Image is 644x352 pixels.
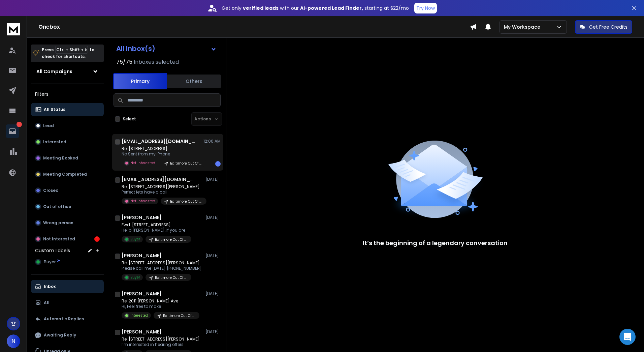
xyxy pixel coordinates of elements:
p: [DATE] [205,329,221,334]
button: Primary [113,73,167,89]
strong: verified leads [243,5,279,11]
label: Select [123,116,136,122]
button: Inbox [31,280,104,293]
p: Not Interested [130,199,155,204]
p: [DATE] [205,253,221,258]
button: Meeting Booked [31,151,104,165]
div: Open Intercom Messenger [619,329,636,345]
p: Get only with our starting at $22/mo [222,5,409,11]
p: [DATE] [205,215,221,220]
h1: [PERSON_NAME] [122,214,162,221]
p: It’s the beginning of a legendary conversation [363,238,508,248]
p: [DATE] [205,177,221,182]
button: All Inbox(s) [111,42,222,55]
button: N [7,334,20,348]
h3: Filters [31,89,104,99]
p: Please call me [DATE] [PHONE_NUMBER] [122,266,202,271]
p: Baltimore Out Of State Home Owners [155,275,187,280]
p: Inbox [44,284,56,289]
h1: [PERSON_NAME] [122,252,162,259]
p: Press to check for shortcuts. [42,47,94,60]
button: Interested [31,135,104,149]
h1: [PERSON_NAME] [122,290,162,297]
p: Try Now [416,5,435,11]
p: Out of office [43,204,71,209]
p: Interested [130,313,148,318]
p: Buyer [130,275,140,280]
p: Awaiting Reply [44,332,76,338]
h3: Custom Labels [35,247,70,254]
p: No Sent from my iPhone [122,151,202,157]
button: Lead [31,119,104,133]
p: 12:06 AM [203,139,221,144]
p: 1 [17,122,22,127]
p: Re: [STREET_ADDRESS][PERSON_NAME] [122,260,202,266]
p: Not Interested [130,160,155,166]
p: Re: 2011 [PERSON_NAME] Ave [122,298,199,304]
p: Automatic Replies [44,316,84,322]
span: Buyer [44,259,56,265]
p: Meeting Completed [43,172,87,177]
p: Meeting Booked [43,155,78,161]
button: Not Interested1 [31,232,104,246]
p: Buyer [130,237,140,242]
p: Baltimore Out Of State Home Owners [155,237,187,242]
button: Automatic Replies [31,312,104,326]
button: Awaiting Reply [31,328,104,342]
button: All [31,296,104,310]
p: My Workspace [504,24,543,30]
h1: All Campaigns [36,68,72,75]
p: Lead [43,123,54,128]
p: Get Free Credits [589,24,627,30]
a: 1 [6,124,19,138]
span: 75 / 75 [116,58,132,66]
span: Ctrl + Shift + k [55,46,88,54]
button: Wrong person [31,216,104,230]
div: 1 [215,161,221,167]
button: Get Free Credits [575,20,632,34]
h1: [EMAIL_ADDRESS][DOMAIN_NAME] [122,176,196,183]
h1: [EMAIL_ADDRESS][DOMAIN_NAME] [122,138,196,145]
p: Not Interested [43,236,75,242]
button: Others [167,74,221,89]
img: logo [7,23,20,35]
button: Meeting Completed [31,168,104,181]
h1: [PERSON_NAME] [122,328,162,335]
p: Re: [STREET_ADDRESS][PERSON_NAME] [122,184,202,189]
h1: Onebox [38,23,470,31]
button: Try Now [414,3,437,13]
button: Closed [31,184,104,197]
button: All Campaigns [31,65,104,78]
p: Wrong person [43,220,73,226]
p: Perfect lets have a call [122,189,202,195]
button: Buyer [31,255,104,269]
div: 1 [94,236,100,242]
h1: All Inbox(s) [116,45,155,52]
p: Hi, Feel free to make [122,304,199,309]
p: Baltimore Out Of State Home Owners [170,161,202,166]
p: Re: [STREET_ADDRESS] [122,146,202,151]
strong: AI-powered Lead Finder, [300,5,363,11]
h3: Inboxes selected [134,58,179,66]
p: Fwd: [STREET_ADDRESS] [122,222,191,228]
p: Hello [PERSON_NAME], If you are [122,228,191,233]
p: I’m interested in hearing offers [122,342,200,347]
p: All [44,300,50,305]
p: Baltimore Out Of State Home Owners [170,199,202,204]
p: [DATE] [205,291,221,296]
button: All Status [31,103,104,116]
p: Interested [43,139,66,145]
button: Out of office [31,200,104,213]
p: All Status [44,107,65,112]
p: Re: [STREET_ADDRESS][PERSON_NAME] [122,336,200,342]
p: Baltimore Out Of State Home Owners [163,313,195,318]
p: Closed [43,188,59,193]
